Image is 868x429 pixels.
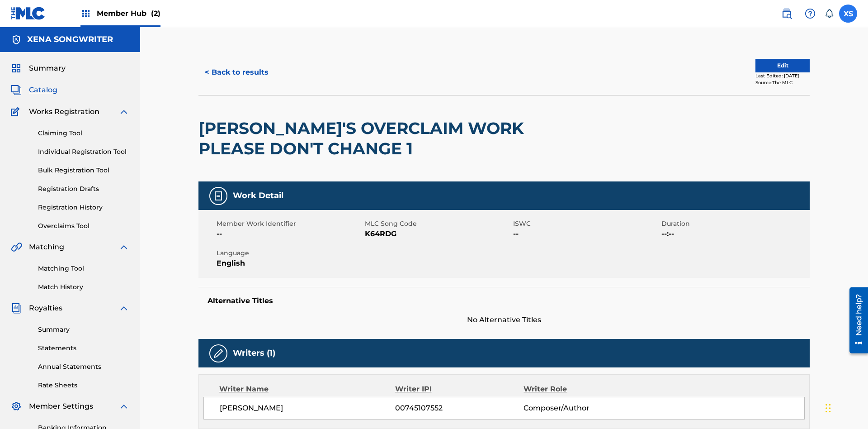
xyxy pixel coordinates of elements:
[38,362,129,372] a: Annual Statements
[11,106,23,117] img: Works Registration
[11,401,22,412] img: Member Settings
[80,8,91,19] img: Top Rightsholders
[38,264,129,273] a: Matching Tool
[198,118,565,159] h2: [PERSON_NAME]'S OVERCLAIM WORK PLEASE DON'T CHANGE 1
[38,184,129,194] a: Registration Drafts
[11,63,22,74] img: Summary
[781,8,792,19] img: search
[513,219,659,229] span: ISWC
[38,166,129,175] a: Bulk Registration Tool
[38,203,129,212] a: Registration History
[661,219,807,229] span: Duration
[513,229,659,239] span: --
[805,8,816,19] img: help
[97,8,160,19] span: Member Hub
[217,229,363,239] span: --
[365,229,511,239] span: K64RDG
[755,59,810,72] button: Edit
[11,85,57,95] a: CatalogCatalog
[778,5,796,23] a: Public Search
[213,191,224,201] img: Work Detail
[38,147,129,157] a: Individual Registration Tool
[118,106,129,117] img: expand
[38,129,129,138] a: Claiming Tool
[29,401,93,412] span: Member Settings
[801,5,819,23] div: Help
[208,296,801,305] h5: Alternative Titles
[118,401,129,412] img: expand
[661,229,807,239] span: --:--
[826,395,831,422] div: Drag
[524,403,641,414] span: Composer/Author
[38,325,129,334] a: Summary
[839,5,857,23] div: User Menu
[217,248,363,258] span: Language
[118,303,129,314] img: expand
[198,315,810,325] span: No Alternative Titles
[29,63,66,74] span: Summary
[213,348,224,359] img: Writers
[219,384,395,395] div: Writer Name
[825,9,834,18] div: Notifications
[395,403,524,414] span: 00745107552
[823,386,868,429] iframe: Chat Widget
[233,348,275,358] h5: Writers (1)
[38,282,129,292] a: Match History
[217,219,363,229] span: Member Work Identifier
[755,79,810,86] div: Source: The MLC
[220,403,395,414] span: [PERSON_NAME]
[11,242,22,253] img: Matching
[524,384,641,395] div: Writer Role
[11,7,46,20] img: MLC Logo
[29,303,62,314] span: Royalties
[198,61,275,84] button: < Back to results
[38,381,129,390] a: Rate Sheets
[38,343,129,353] a: Statements
[843,284,868,358] iframe: Resource Center
[29,106,99,117] span: Works Registration
[29,85,57,95] span: Catalog
[118,242,129,253] img: expand
[151,9,160,18] span: (2)
[11,34,22,45] img: Accounts
[38,221,129,231] a: Overclaims Tool
[11,63,66,74] a: SummarySummary
[365,219,511,229] span: MLC Song Code
[11,85,22,95] img: Catalog
[29,242,64,253] span: Matching
[755,72,810,79] div: Last Edited: [DATE]
[11,303,22,314] img: Royalties
[27,34,113,45] h5: XENA SONGWRITER
[217,258,363,269] span: English
[395,384,524,395] div: Writer IPI
[233,191,283,201] h5: Work Detail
